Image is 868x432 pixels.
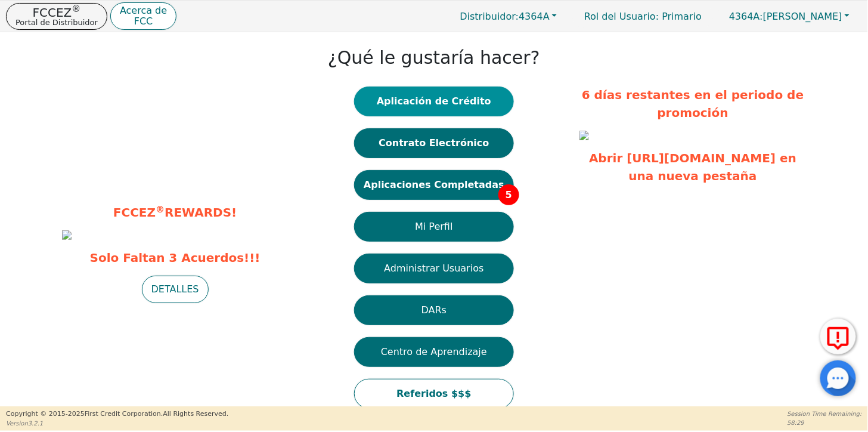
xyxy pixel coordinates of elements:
[788,409,862,418] p: Session Time Remaining:
[788,418,862,427] p: 58:29
[6,409,228,419] p: Copyright © 2015- 2025 First Credit Corporation.
[820,319,856,354] button: Reportar Error a FCC
[589,151,796,183] a: Abrir [URL][DOMAIN_NAME] en una nueva pestaña
[584,11,659,22] span: Rol del Usuario :
[354,170,514,200] button: Aplicaciones Completadas5
[354,337,514,367] button: Centro de Aprendizaje
[498,184,519,205] span: 5
[163,410,228,418] span: All Rights Reserved.
[354,128,514,158] button: Contrato Electrónico
[354,379,514,409] button: Referidos $$$
[729,11,763,22] span: 4364A:
[460,11,519,22] span: Distribuidor:
[579,86,806,122] p: 6 días restantes en el periodo de promoción
[110,2,176,30] button: Acerca deFCC
[120,17,167,26] p: FCC
[6,419,228,428] p: Version 3.2.1
[62,249,289,267] span: Solo Faltan 3 Acuerdos!!!
[572,5,714,28] p: Primario
[62,203,289,221] p: FCCEZ REWARDS!
[729,11,842,22] span: [PERSON_NAME]
[142,276,209,303] button: DETALLES
[156,204,165,215] sup: ®
[120,6,167,16] p: Acerca de
[15,7,98,18] p: FCCEZ
[579,131,589,140] img: 61d508f3-029b-4478-98f9-5849792eded8
[328,47,540,69] h1: ¿Qué le gustaría hacer?
[717,7,862,26] button: 4364A:[PERSON_NAME]
[354,87,514,116] button: Aplicación de Crédito
[354,254,514,283] button: Administrar Usuarios
[448,7,570,26] button: Distribuidor:4364A
[72,4,80,14] sup: ®
[572,5,714,28] a: Rol del Usuario: Primario
[6,3,107,30] button: FCCEZ®Portal de Distribuidor
[354,212,514,242] button: Mi Perfil
[62,230,72,240] img: adb91e99-569b-4c52-8aac-88be864db89b
[15,18,98,26] p: Portal de Distribuidor
[460,11,550,22] span: 4364A
[354,295,514,325] button: DARs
